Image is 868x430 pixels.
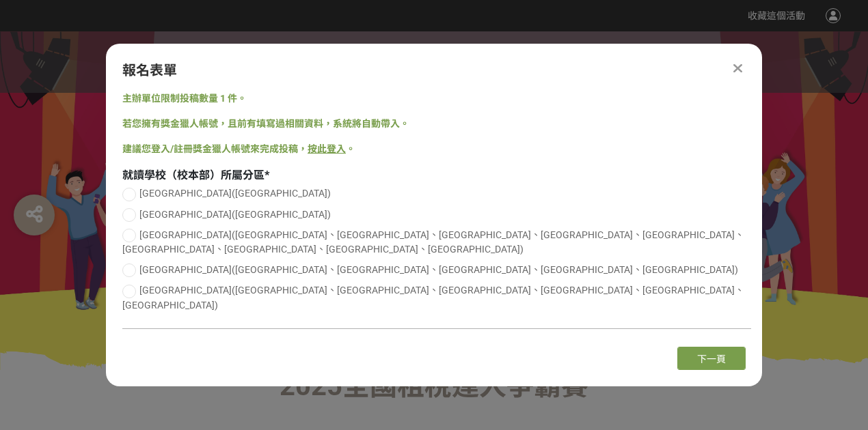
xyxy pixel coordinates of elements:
span: [GEOGRAPHIC_DATA]([GEOGRAPHIC_DATA]、[GEOGRAPHIC_DATA]、[GEOGRAPHIC_DATA]、[GEOGRAPHIC_DATA]、[GEOGRA... [122,229,744,255]
span: 報名表單 [122,62,177,78]
span: 收藏這個活動 [748,10,805,21]
a: 影片回顧 [595,31,638,93]
span: [GEOGRAPHIC_DATA]([GEOGRAPHIC_DATA]) [139,209,331,220]
span: 主辦單位限制投稿數量 1 件。 [122,93,247,104]
a: 競賽說明 [308,31,352,93]
span: 若您擁有獎金獵人帳號，且前有填寫過相關資料，系統將自動帶入。 [122,118,409,129]
span: [GEOGRAPHIC_DATA]([GEOGRAPHIC_DATA]) [139,188,331,199]
a: 活動流程 [523,31,567,93]
a: 最新公告 [380,31,424,93]
span: [GEOGRAPHIC_DATA]([GEOGRAPHIC_DATA]、[GEOGRAPHIC_DATA]、[GEOGRAPHIC_DATA]、[GEOGRAPHIC_DATA]、[GEOGRA... [139,264,738,275]
a: 按此登入 [308,143,346,154]
span: [GEOGRAPHIC_DATA]([GEOGRAPHIC_DATA]、[GEOGRAPHIC_DATA]、[GEOGRAPHIC_DATA]、[GEOGRAPHIC_DATA]、[GEOGRA... [122,285,744,310]
span: 就讀學校（校本部）所屬分區 [122,169,265,182]
a: 常見問答 [452,31,496,93]
button: 下一頁 [677,347,746,370]
span: 。 [346,143,355,154]
span: 建議您登入/註冊獎金獵人帳號來完成投稿， [122,143,308,154]
span: 下一頁 [697,354,726,364]
h1: 2025全國租稅達人爭霸賽 [92,370,776,403]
